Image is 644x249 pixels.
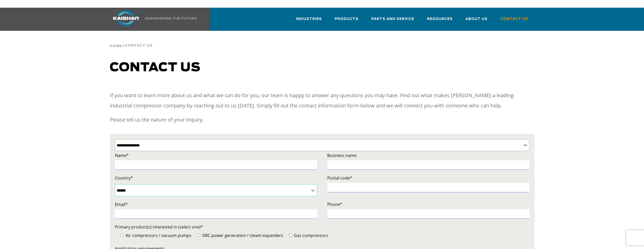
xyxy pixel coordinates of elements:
input: ORC power generation / steam expanders [197,233,200,237]
img: Engineering the future [145,17,196,19]
label: Business name [327,152,529,159]
span: Resources [427,16,453,22]
a: Products [335,12,359,30]
a: Industries [296,12,322,30]
span: Air compressors / vacuum pumps [125,233,191,238]
span: Contact Us [500,16,528,22]
label: Postal code* [327,174,529,182]
img: kaishan logo [107,11,145,26]
a: Resources [427,12,453,30]
label: Email* [115,201,317,208]
input: Air compressors / vacuum pumps [120,233,124,237]
div: > [110,31,153,50]
span: Gas compressors [293,233,328,238]
a: Home [110,44,122,48]
a: Contact Us [500,12,528,30]
span: Home [110,45,122,48]
span: Contact us [110,62,201,74]
span: ORC power generation / steam expanders [201,233,283,238]
p: If you want to learn more about us and what we can do for you, our team is happy to answer any qu... [110,90,534,111]
span: Parts and Service [371,16,414,22]
p: Please tell us the nature of your inquiry. [110,115,534,125]
label: Name* [115,152,317,159]
input: Gas compressors [289,233,292,237]
span: About Us [465,16,488,22]
a: About Us [465,12,488,30]
span: Contact Us [125,44,153,47]
span: Products [335,16,359,22]
span: Industries [296,16,322,22]
label: Phone* [327,201,529,208]
a: Parts and Service [371,12,414,30]
label: Country* [115,174,317,182]
a: Kaishan USA [107,8,197,31]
